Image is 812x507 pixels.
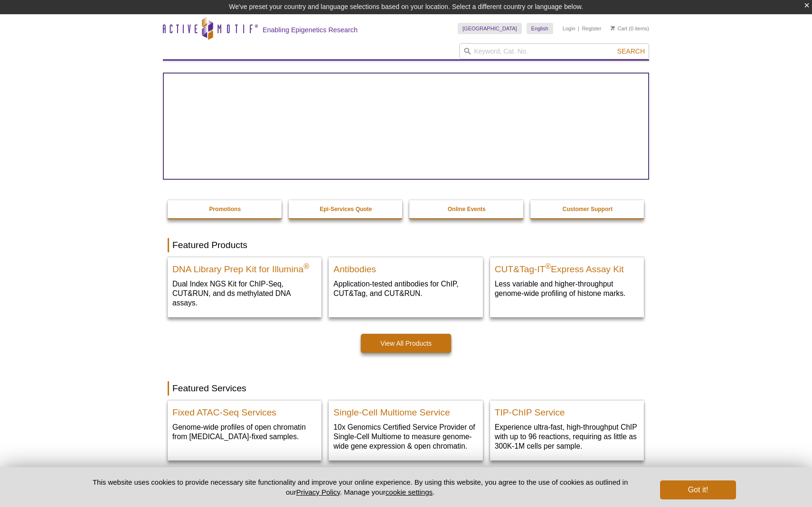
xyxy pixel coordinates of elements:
[76,477,644,497] p: This website uses cookies to provide necessary site functionality and improve your online experie...
[495,260,639,274] h2: CUT&Tag-IT Express Assay Kit
[409,200,524,218] a: Online Events
[289,200,404,218] a: Epi-Services Quote
[582,25,601,32] a: Register
[361,334,451,353] a: View All Products
[209,206,241,212] strong: Promotions
[168,400,321,451] a: Fixed ATAC-Seq Services Fixed ATAC-Seq Services Genome-wide profiles of open chromatin from [MEDI...
[303,262,309,270] sup: ®
[611,26,615,30] img: Your Cart
[490,400,644,461] a: TIP-ChIP Service TIP-ChIP Service Experience ultra-fast, high-throughput ChIP with up to 96 react...
[545,262,551,270] sup: ®
[320,206,372,212] strong: Epi-Services Quote
[660,480,736,499] button: Got it!
[617,47,645,55] span: Search
[172,422,317,442] p: Genome-wide profiles of open chromatin from [MEDICAL_DATA]-fixed samples.
[490,257,644,308] a: CUT&Tag-IT® Express Assay Kit CUT&Tag-IT®Express Assay Kit Less variable and higher-throughput ge...
[611,23,649,34] li: (0 items)
[448,206,486,212] strong: Online Events
[563,25,576,32] a: Login
[611,25,627,32] a: Cart
[329,257,482,308] a: All Antibodies Antibodies Application-tested antibodies for ChIP, CUT&Tag, and CUT&RUN.
[386,488,433,496] button: cookie settings
[614,47,648,55] button: Search
[495,279,639,298] p: Less variable and higher-throughput genome-wide profiling of histone marks​.
[168,257,321,317] a: DNA Library Prep Kit for Illumina DNA Library Prep Kit for Illumina® Dual Index NGS Kit for ChIP-...
[168,238,644,252] h2: Featured Products
[578,23,579,34] li: |
[527,23,553,34] a: English
[168,381,644,396] h2: Featured Services
[172,403,317,417] h2: Fixed ATAC-Seq Services
[329,400,482,461] a: Single-Cell Multiome Servicee Single-Cell Multiome Service 10x Genomics Certified Service Provide...
[333,260,478,274] h2: Antibodies
[459,43,649,59] input: Keyword, Cat. No.
[495,403,639,417] h2: TIP-ChIP Service
[530,200,645,218] a: Customer Support
[172,279,317,308] p: Dual Index NGS Kit for ChIP-Seq, CUT&RUN, and ds methylated DNA assays.
[458,23,522,34] a: [GEOGRAPHIC_DATA]
[563,206,613,212] strong: Customer Support
[263,26,358,34] h2: Enabling Epigenetics Research
[296,488,340,496] a: Privacy Policy
[168,200,283,218] a: Promotions
[172,260,317,274] h2: DNA Library Prep Kit for Illumina
[333,279,478,298] p: Application-tested antibodies for ChIP, CUT&Tag, and CUT&RUN.
[333,422,478,451] p: 10x Genomics Certified Service Provider of Single-Cell Multiome to measure genome-wide gene expre...
[333,403,478,417] h2: Single-Cell Multiome Service
[495,422,639,451] p: Experience ultra-fast, high-throughput ChIP with up to 96 reactions, requiring as little as 300K-...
